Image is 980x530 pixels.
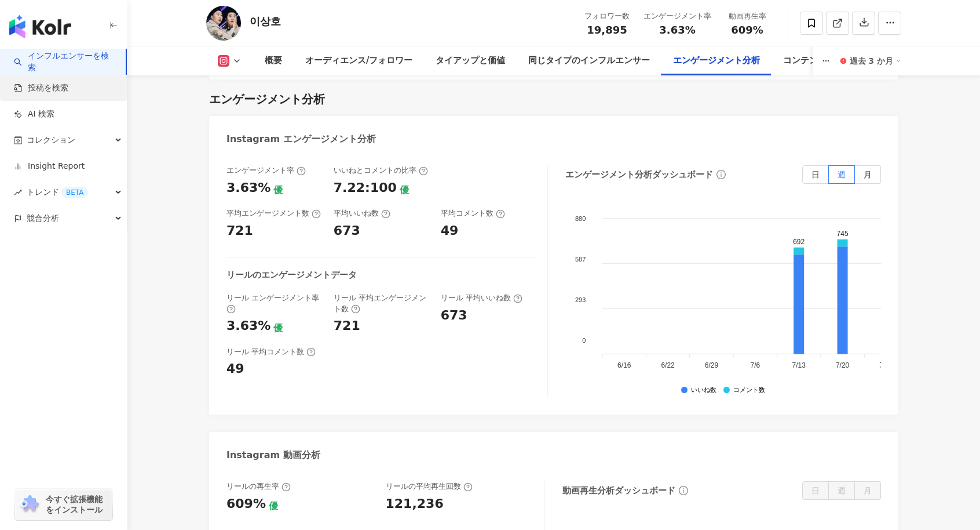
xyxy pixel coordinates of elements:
div: 3.63% [226,179,270,197]
div: 3.63% [226,317,270,335]
div: コメント数 [733,387,765,394]
tspan: 7/6 [751,362,760,370]
img: KOL Avatar [206,6,241,41]
span: コレクション [27,127,75,153]
div: エンゲージメント率 [643,10,711,22]
div: オーディエンス/フォロワー [305,54,412,68]
tspan: 6/16 [617,362,631,370]
span: 月 [864,170,872,179]
span: 週 [838,486,846,495]
div: 7.22:100 [334,179,397,197]
span: 19,895 [587,24,627,36]
div: エンゲージメント分析 [209,91,325,107]
tspan: 587 [575,256,586,263]
div: コンテンツ内容分析 [783,54,861,68]
span: 週 [838,170,846,179]
tspan: 6/29 [705,362,719,370]
div: 優 [400,184,409,197]
div: 673 [334,222,360,240]
div: 優 [269,500,278,513]
div: 優 [273,184,283,197]
div: リール 平均エンゲージメント数 [334,293,429,314]
div: 同じタイプのインフルエンサー [528,54,650,68]
div: リール 平均いいね数 [441,293,522,303]
div: BETA [61,187,88,198]
div: リール 平均コメント数 [226,347,316,357]
div: いいね数 [691,387,716,394]
tspan: 7/20 [836,362,850,370]
div: Instagram エンゲージメント分析 [226,133,376,146]
div: リールの再生率 [226,481,291,492]
div: リールのエンゲージメントデータ [226,269,357,281]
a: 投稿を検索 [14,82,68,94]
div: エンゲージメント率 [226,165,306,176]
span: rise [14,188,22,197]
a: searchインフルエンサーを検索 [14,50,116,73]
tspan: 7/27 [879,362,893,370]
tspan: 7/13 [792,362,806,370]
div: タイアップと価値 [436,54,505,68]
div: 673 [441,307,467,325]
span: 609% [731,24,763,36]
div: 動画再生率 [725,10,769,22]
div: 概要 [265,54,282,68]
div: いいねとコメントの比率 [334,165,428,176]
a: chrome extension今すぐ拡張機能をインストール [15,489,112,520]
img: logo [9,15,71,38]
span: info-circle [715,168,727,181]
span: 月 [864,486,872,495]
img: chrome extension [19,495,41,514]
div: リール エンゲージメント率 [226,293,322,314]
div: 49 [226,360,244,378]
div: 平均コメント数 [441,208,505,219]
div: 動画再生分析ダッシュボード [562,485,675,497]
div: 優 [273,322,283,335]
tspan: 0 [583,337,586,344]
span: 今すぐ拡張機能をインストール [46,494,109,515]
span: 3.63% [659,24,695,36]
div: Instagram 動画分析 [226,449,320,462]
tspan: 880 [575,215,586,222]
div: 721 [334,317,360,335]
div: 609% [226,495,266,513]
div: 721 [226,222,253,240]
div: 49 [441,222,459,240]
div: 平均いいね数 [334,208,390,219]
span: 日 [811,486,820,495]
div: 過去 3 か月 [850,52,902,70]
span: info-circle [677,484,690,497]
div: エンゲージメント分析 [673,54,760,68]
tspan: 293 [575,296,586,303]
div: フォロワー数 [584,10,630,22]
div: 平均エンゲージメント数 [226,208,321,219]
tspan: 6/22 [661,362,675,370]
span: トレンド [27,179,88,205]
a: Insight Report [14,161,85,172]
div: 121,236 [386,495,444,513]
div: 이상호 [250,14,281,28]
span: 競合分析 [27,205,59,231]
div: リールの平均再生回数 [386,481,473,492]
div: エンゲージメント分析ダッシュボード [565,169,713,181]
span: 日 [811,170,820,179]
a: AI 検索 [14,108,54,120]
